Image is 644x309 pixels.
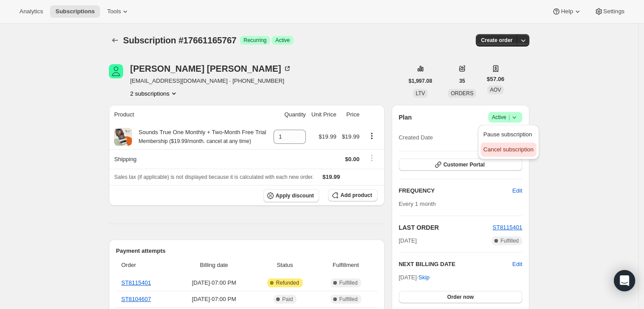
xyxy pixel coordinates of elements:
[561,8,573,15] span: Help
[589,5,630,18] button: Settings
[114,128,132,146] img: product img
[309,105,339,124] th: Unit Price
[121,279,151,286] a: ST8115401
[501,237,519,244] span: Fulfilled
[507,184,528,198] button: Edit
[255,261,314,270] span: Status
[132,128,266,146] div: Sounds True One Monthly + Two-Month Free Trial
[109,105,270,124] th: Product
[14,5,48,18] button: Analytics
[328,189,377,201] button: Add product
[399,186,513,195] h2: FREQUENCY
[178,295,251,304] span: [DATE] · 07:00 PM
[342,133,359,140] span: $19.99
[451,90,473,97] span: ORDERS
[399,133,433,142] span: Created Date
[107,8,121,15] span: Tools
[121,296,151,302] a: ST8104607
[340,192,372,199] span: Add product
[399,260,513,269] h2: NEXT BILLING DATE
[114,174,314,180] span: Sales tax (if applicable) is not displayed because it is calculated with each new order.
[409,77,432,85] span: $1,997.08
[130,64,292,73] div: [PERSON_NAME] [PERSON_NAME]
[399,158,522,171] button: Customer Portal
[476,34,518,46] button: Create order
[399,201,436,207] span: Every 1 month
[323,174,340,180] span: $19.99
[55,8,95,15] span: Subscriptions
[365,153,379,163] button: Shipping actions
[481,127,536,142] button: Pause subscription
[399,236,417,245] span: [DATE]
[130,89,178,98] button: Product actions
[416,90,425,97] span: LTV
[178,278,251,287] span: [DATE] · 07:00 PM
[320,261,372,270] span: Fulfillment
[413,270,435,285] button: Skip
[490,87,501,93] span: AOV
[399,274,430,281] span: [DATE] ·
[178,261,251,270] span: Billing date
[339,279,358,286] span: Fulfilled
[443,161,485,168] span: Customer Portal
[481,143,536,157] button: Cancel subscription
[481,37,513,44] span: Create order
[275,37,290,44] span: Active
[454,75,470,87] button: 35
[19,8,43,15] span: Analytics
[513,186,522,195] span: Edit
[459,77,465,85] span: 35
[130,77,292,85] span: [EMAIL_ADDRESS][DOMAIN_NAME] · [PHONE_NUMBER]
[50,5,100,18] button: Subscriptions
[492,113,519,122] span: Active
[403,75,437,87] button: $1,997.08
[339,105,362,124] th: Price
[282,296,293,303] span: Paid
[116,255,175,275] th: Order
[123,35,236,45] span: Subscription #17661165767
[263,189,320,202] button: Apply discount
[614,270,635,291] div: Open Intercom Messenger
[447,294,474,301] span: Order now
[339,296,358,303] span: Fulfilled
[487,75,505,84] span: $57.06
[418,273,429,282] span: Skip
[319,133,336,140] span: $19.99
[509,114,510,121] span: |
[243,37,266,44] span: Recurring
[109,149,270,169] th: Shipping
[109,34,121,46] button: Subscriptions
[365,131,379,141] button: Product actions
[483,131,532,138] span: Pause subscription
[345,156,360,162] span: $0.00
[547,5,587,18] button: Help
[603,8,625,15] span: Settings
[276,192,314,199] span: Apply discount
[276,279,299,286] span: Refunded
[270,105,309,124] th: Quantity
[483,146,533,153] span: Cancel subscription
[493,223,522,232] button: ST8115401
[513,260,522,269] button: Edit
[399,223,493,232] h2: LAST ORDER
[493,224,522,231] a: ST8115401
[399,291,522,303] button: Order now
[102,5,135,18] button: Tools
[139,138,251,144] small: Membership ($19.99/month. cancel at any time)
[109,64,123,78] span: Betsy Lindsay
[116,247,378,255] h2: Payment attempts
[399,113,412,122] h2: Plan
